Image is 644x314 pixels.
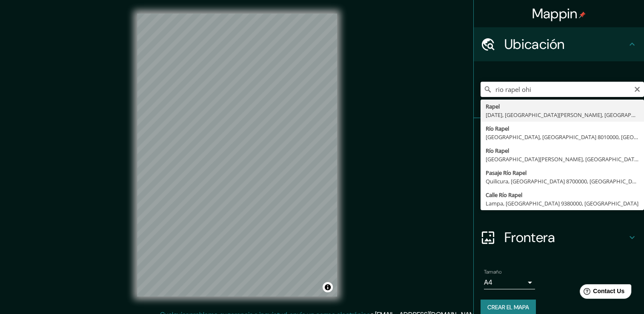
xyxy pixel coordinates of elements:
[486,177,639,186] div: Quilicura, [GEOGRAPHIC_DATA] 8700000, [GEOGRAPHIC_DATA]
[504,36,627,53] h4: Ubicación
[474,27,644,61] div: Ubicación
[486,146,639,155] div: Río Rapel
[486,133,639,141] div: [GEOGRAPHIC_DATA], [GEOGRAPHIC_DATA] 8010000, [GEOGRAPHIC_DATA]
[481,82,644,97] input: Elige tu ciudad o área
[486,124,639,133] div: Río Rapel
[137,14,337,297] canvas: Mapa
[486,191,639,199] div: Calle Río Rapel
[504,195,627,212] h4: Diseño
[532,5,578,23] font: Mappin
[486,168,639,177] div: Pasaje Río Rapel
[486,111,639,119] div: [DATE], [GEOGRAPHIC_DATA][PERSON_NAME], [GEOGRAPHIC_DATA]
[634,85,641,93] button: Claro
[487,302,529,313] font: Crear el mapa
[323,282,333,292] button: Alternar atribución
[474,118,644,152] div: Pines
[484,268,501,276] label: Tamaño
[486,155,639,163] div: [GEOGRAPHIC_DATA][PERSON_NAME], [GEOGRAPHIC_DATA] 8940000, [GEOGRAPHIC_DATA]
[474,186,644,220] div: Diseño
[474,152,644,186] div: Estilo
[474,220,644,254] div: Frontera
[484,276,535,289] div: A4
[579,11,586,18] img: pin-icon.png
[504,229,627,246] h4: Frontera
[486,102,639,111] div: Rapel
[486,199,639,208] div: Lampa, [GEOGRAPHIC_DATA] 9380000, [GEOGRAPHIC_DATA]
[568,281,635,305] iframe: Help widget launcher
